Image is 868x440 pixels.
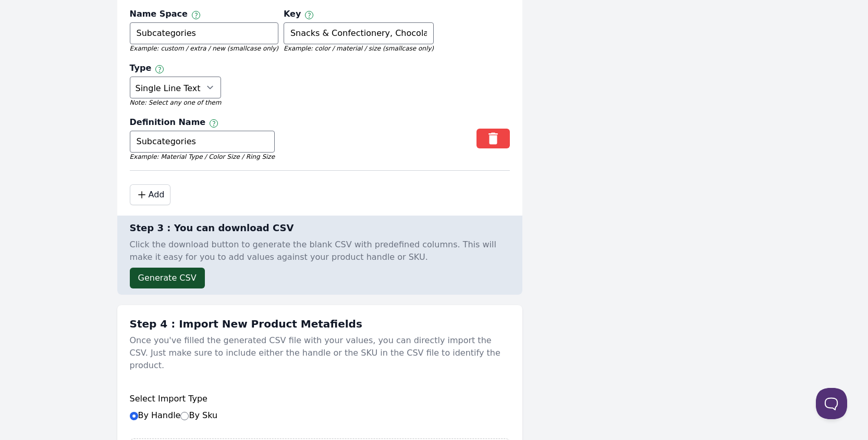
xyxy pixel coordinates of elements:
input: Key [284,22,434,44]
p: Name Space [130,8,188,22]
p: Once you've filled the generated CSV file with your values, you can directly import the CSV. Just... [130,330,510,376]
img: svg+xml;base64,PHN2ZyB4bWxucz0iaHR0cDovL3d3dy53My5vcmcvMjAwMC9zdmciIHZpZXdCb3g9IjAgMCAxNiAxNiIgZm... [155,65,164,73]
p: Key [284,8,301,22]
img: svg+xml;base64,PHN2ZyB4bWxucz0iaHR0cDovL3d3dy53My5vcmcvMjAwMC9zdmciIHZpZXdCb3g9IjAgMCAxNiAxNiIgZm... [192,11,200,19]
h6: Select Import Type [130,393,510,405]
h2: Step 3 : You can download CSV [130,222,505,234]
button: Add [130,184,171,205]
label: By Sku [180,410,217,420]
p: Type [130,62,152,77]
em: Note: Select any one of them [130,98,222,107]
iframe: Help Scout Beacon - Open [816,388,847,419]
input: By Sku [180,412,189,420]
em: Example: custom / extra / new (smallcase only) [130,44,278,53]
p: Click the download button to generate the blank CSV with predefined columns. This will make it ea... [130,234,505,268]
input: By HandleBy Sku [130,412,138,420]
img: svg+xml;base64,PHN2ZyB4bWxucz0iaHR0cDovL3d3dy53My5vcmcvMjAwMC9zdmciIHZpZXdCb3g9IjAgMCAxNiAxNiIgZm... [305,11,313,19]
em: Example: Material Type / Color Size / Ring Size [130,153,275,161]
p: Definition Name [130,116,206,131]
button: Generate CSV [130,268,205,288]
em: Example: color / material / size (smallcase only) [284,44,434,53]
h1: Step 4 : Import New Product Metafields [130,318,510,330]
input: Namespace [130,22,278,44]
label: By Handle [130,410,218,420]
input: Definition Name [130,131,275,153]
img: svg+xml;base64,PHN2ZyB4bWxucz0iaHR0cDovL3d3dy53My5vcmcvMjAwMC9zdmciIHZpZXdCb3g9IjAgMCAxNiAxNiIgZm... [210,119,218,128]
